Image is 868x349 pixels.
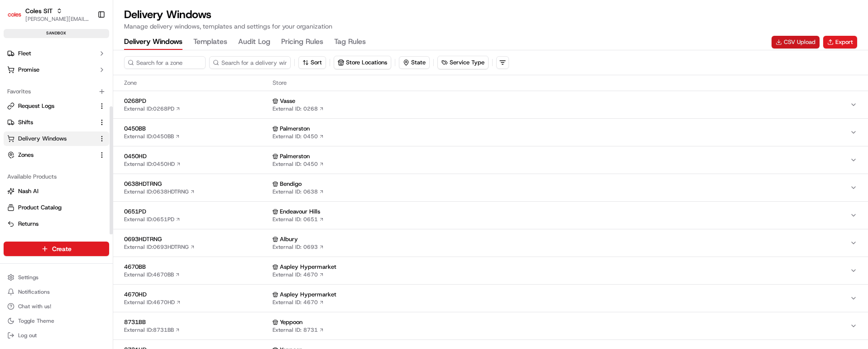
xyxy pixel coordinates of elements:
[273,79,857,87] span: Store
[273,216,324,223] a: External ID: 0651
[438,56,488,69] button: Service Type
[18,204,62,212] span: Product Catalog
[4,46,109,61] button: Fleet
[124,22,332,31] p: Manage delivery windows, templates and settings for your organization
[124,79,269,87] span: Zone
[18,66,39,74] span: Promise
[280,263,336,271] span: Aspley Hypermarket
[9,36,165,51] p: Welcome 👋
[124,263,269,271] span: 4670BB
[9,87,25,103] img: 1736555255976-a54dd68f-1ca7-489b-9aae-adbdc363a1c4
[18,131,69,141] span: Knowledge Base
[124,291,269,299] span: 4670HD
[7,118,95,126] a: Shifts
[4,4,94,25] button: Coles SITColes SIT[PERSON_NAME][EMAIL_ADDRESS][PERSON_NAME][PERSON_NAME][DOMAIN_NAME]
[772,36,820,48] a: CSV Upload
[124,299,181,306] a: External ID:4670HD
[18,274,38,281] span: Settings
[273,188,324,195] a: External ID: 0638
[4,329,109,342] button: Log out
[280,235,298,243] span: Albury
[124,208,269,216] span: 0651PD
[124,160,181,168] a: External ID:0450HD
[113,91,868,118] button: 0268PDExternal ID:0268PD VasseExternal ID: 0268
[823,36,857,48] button: Export
[281,34,323,50] button: Pricing Rules
[4,131,109,146] button: Delivery Windows
[25,6,53,15] button: Coles SIT
[238,34,270,50] button: Audit Log
[273,160,324,168] a: External ID: 0450
[7,135,95,143] a: Delivery Windows
[18,49,31,58] span: Fleet
[273,243,324,251] a: External ID: 0693
[124,133,180,140] a: External ID:0450BB
[273,133,324,140] a: External ID: 0450
[9,9,27,27] img: Nash
[4,242,109,256] button: Create
[4,148,109,162] button: Zones
[273,299,324,306] a: External ID: 4670
[4,200,109,215] button: Product Catalog
[64,153,110,160] a: Powered byPylon
[113,229,868,257] button: 0693HDTRNGExternal ID:0693HDTRNG AlburyExternal ID: 0693
[113,202,868,229] button: 0651PDExternal ID:0651PD Endeavour HillsExternal ID: 0651
[7,102,95,110] a: Request Logs
[77,132,84,140] div: 💻
[4,271,109,284] button: Settings
[18,118,33,126] span: Shifts
[113,146,868,174] button: 0450HDExternal ID:0450HD PalmerstonExternal ID: 0450
[25,15,90,23] button: [PERSON_NAME][EMAIL_ADDRESS][PERSON_NAME][PERSON_NAME][DOMAIN_NAME]
[7,7,22,22] img: Coles SIT
[113,174,868,201] button: 0638HDTRNGExternal ID:0638HDTRNG BendigoExternal ID: 0638
[124,97,269,105] span: 0268PD
[280,125,310,133] span: Palmerston
[113,312,868,339] button: 8731BBExternal ID:8731BB YeppoonExternal ID: 8731
[90,154,110,160] span: Pylon
[31,87,149,96] div: Start new chat
[4,84,109,99] div: Favorites
[124,56,206,69] input: Search for a zone
[280,180,302,188] span: Bendigo
[18,102,54,110] span: Request Logs
[4,170,109,184] div: Available Products
[124,271,180,278] a: External ID:4670BB
[334,56,391,69] button: Store Locations
[4,217,109,231] button: Returns
[193,34,227,50] button: Templates
[280,152,310,160] span: Palmerston
[73,128,149,144] a: 💻API Documentation
[124,34,182,50] button: Delivery Windows
[86,131,145,141] span: API Documentation
[18,303,51,310] span: Chat with us!
[18,317,54,325] span: Toggle Theme
[4,300,109,313] button: Chat with us!
[124,188,195,195] a: External ID:0638HDTRNG
[4,63,109,77] button: Promise
[298,56,326,69] button: Sort
[124,235,269,243] span: 0693HDTRNG
[124,105,181,112] a: External ID:0268PD
[9,132,16,140] div: 📗
[18,135,67,143] span: Delivery Windows
[4,29,109,38] div: sandbox
[18,187,38,195] span: Nash AI
[4,115,109,130] button: Shifts
[18,332,37,339] span: Log out
[124,7,332,22] h1: Delivery Windows
[31,96,115,103] div: We're available if you need us!
[24,58,163,68] input: Got a question? Start typing here...
[113,257,868,284] button: 4670BBExternal ID:4670BB Aspley HypermarketExternal ID: 4670
[18,151,34,159] span: Zones
[280,97,295,105] span: Vasse
[273,326,324,334] a: External ID: 8731
[7,187,106,195] a: Nash AI
[124,125,269,133] span: 0450BB
[7,204,106,212] a: Product Catalog
[124,152,269,160] span: 0450HD
[7,151,95,159] a: Zones
[124,326,180,334] a: External ID:8731BB
[124,243,195,251] a: External ID:0693HDTRNG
